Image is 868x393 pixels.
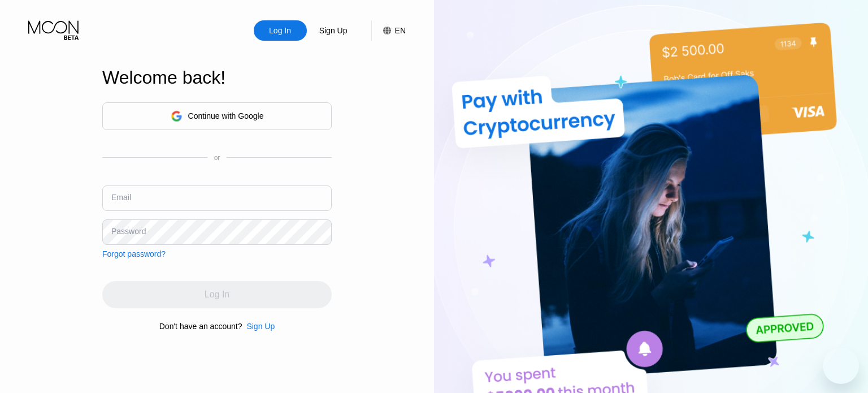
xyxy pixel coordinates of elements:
[102,249,166,258] div: Forgot password?
[254,20,307,41] div: Log In
[159,322,242,331] div: Don't have an account?
[242,322,275,331] div: Sign Up
[371,20,406,41] div: EN
[188,111,264,120] div: Continue with Google
[318,25,349,36] div: Sign Up
[268,25,292,36] div: Log In
[246,322,275,331] div: Sign Up
[102,102,332,130] div: Continue with Google
[823,348,859,384] iframe: Button to launch messaging window
[395,26,406,35] div: EN
[214,154,220,162] div: or
[111,227,146,236] div: Password
[307,20,360,41] div: Sign Up
[102,67,332,88] div: Welcome back!
[111,193,131,202] div: Email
